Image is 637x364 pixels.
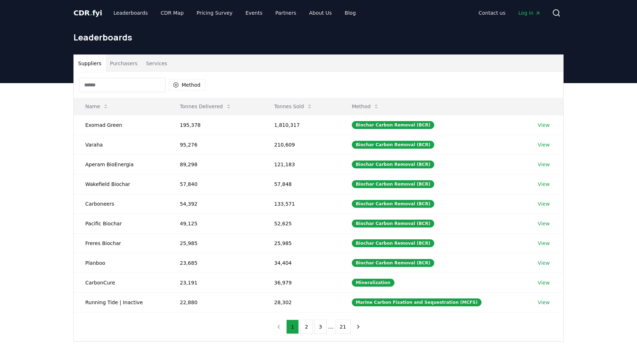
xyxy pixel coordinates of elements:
[346,99,385,114] button: Method
[538,121,550,129] a: View
[352,259,434,267] div: Biochar Carbon Removal (BCR)
[240,6,268,19] a: Events
[263,154,340,174] td: 121,183
[538,299,550,306] a: View
[473,6,546,19] nav: Main
[339,6,361,19] a: Blog
[263,292,340,312] td: 28,302
[352,121,434,129] div: Biochar Carbon Removal (BCR)
[335,320,351,334] button: 21
[80,99,114,114] button: Name
[73,9,102,17] span: CDR fyi
[168,174,263,194] td: 57,840
[168,194,263,214] td: 54,392
[74,233,168,253] td: Freres Biochar
[174,99,237,114] button: Tonnes Delivered
[74,174,168,194] td: Wakefield Biochar
[74,253,168,273] td: Planboo
[518,9,541,16] span: Log in
[352,239,434,247] div: Biochar Carbon Removal (BCR)
[263,174,340,194] td: 57,848
[74,115,168,135] td: Exomad Green
[286,320,299,334] button: 1
[538,141,550,148] a: View
[73,32,564,43] h1: Leaderboards
[538,259,550,267] a: View
[90,9,92,17] span: .
[352,141,434,149] div: Biochar Carbon Removal (BCR)
[473,6,511,19] a: Contact us
[168,79,205,91] button: Method
[263,273,340,292] td: 36,979
[263,214,340,233] td: 52,625
[142,55,172,72] button: Services
[352,161,434,168] div: Biochar Carbon Removal (BCR)
[352,220,434,227] div: Biochar Carbon Removal (BCR)
[538,181,550,188] a: View
[328,322,334,331] li: ...
[168,135,263,154] td: 95,276
[74,214,168,233] td: Pacific Biochar
[168,233,263,253] td: 25,985
[74,292,168,312] td: Running Tide | Inactive
[168,273,263,292] td: 23,191
[108,6,154,19] a: Leaderboards
[74,273,168,292] td: CarbonCure
[314,320,327,334] button: 3
[352,180,434,188] div: Biochar Carbon Removal (BCR)
[263,115,340,135] td: 1,810,317
[191,6,238,19] a: Pricing Survey
[168,253,263,273] td: 23,685
[168,115,263,135] td: 195,378
[270,6,302,19] a: Partners
[263,253,340,273] td: 34,404
[168,292,263,312] td: 22,880
[74,135,168,154] td: Varaha
[538,200,550,207] a: View
[263,194,340,214] td: 133,571
[268,99,318,114] button: Tonnes Sold
[303,6,337,19] a: About Us
[538,161,550,168] a: View
[106,55,142,72] button: Purchasers
[352,320,364,334] button: next page
[74,194,168,214] td: Carboneers
[155,6,190,19] a: CDR Map
[538,279,550,286] a: View
[538,240,550,247] a: View
[352,279,394,287] div: Mineralization
[263,135,340,154] td: 210,609
[74,154,168,174] td: Aperam BioEnergia
[168,154,263,174] td: 89,298
[263,233,340,253] td: 25,985
[108,6,361,19] nav: Main
[74,55,106,72] button: Suppliers
[352,298,482,306] div: Marine Carbon Fixation and Sequestration (MCFS)
[168,214,263,233] td: 49,125
[513,6,546,19] a: Log in
[73,8,102,18] a: CDR.fyi
[300,320,313,334] button: 2
[538,220,550,227] a: View
[352,200,434,208] div: Biochar Carbon Removal (BCR)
